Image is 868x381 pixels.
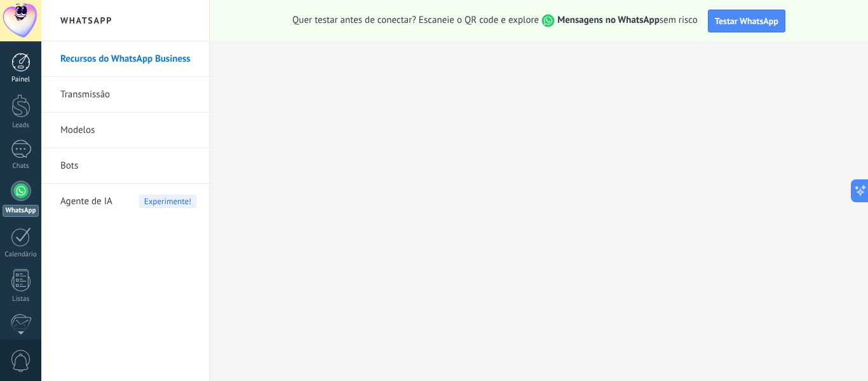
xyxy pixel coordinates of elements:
[139,195,196,208] span: Experimente!
[60,184,196,219] a: Agente de IAExperimente!
[3,205,39,217] div: WhatsApp
[41,184,209,219] li: Agente de IA
[60,184,112,219] span: Agente de IA
[557,14,660,26] strong: Mensagens no WhatsApp
[3,121,39,130] div: Leads
[708,10,785,32] button: Testar WhatsApp
[715,15,778,27] span: Testar WhatsApp
[60,41,196,77] a: Recursos do WhatsApp Business
[41,77,209,113] li: Transmissão
[3,295,39,303] div: Listas
[3,162,39,170] div: Chats
[60,113,196,148] a: Modelos
[41,41,209,77] li: Recursos do WhatsApp Business
[60,77,196,113] a: Transmissão
[41,113,209,148] li: Modelos
[292,14,698,27] span: Quer testar antes de conectar? Escaneie o QR code e explore sem risco
[3,76,39,84] div: Painel
[3,251,39,259] div: Calendário
[60,148,196,184] a: Bots
[41,148,209,184] li: Bots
